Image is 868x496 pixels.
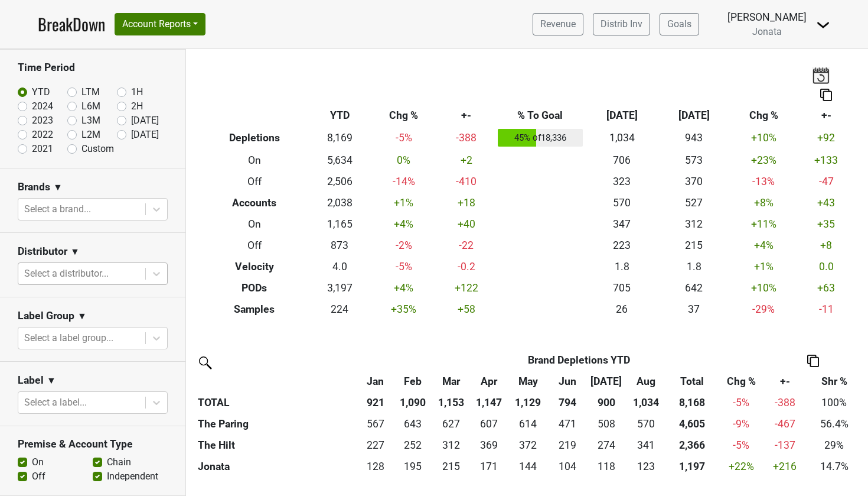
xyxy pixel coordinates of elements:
div: 607 [473,416,504,432]
div: 215 [434,459,468,474]
td: +1 % [730,256,797,277]
a: Goals [660,13,699,35]
div: 372 [510,437,546,453]
td: 223 [586,235,658,256]
label: Chain [107,455,131,469]
label: Custom [81,142,114,156]
td: 642.621 [394,413,431,435]
th: Total: activate to sort column ascending [665,371,719,392]
td: 570.248 [626,413,665,435]
td: 323 [586,171,658,192]
th: Velocity [200,256,310,277]
div: 627 [434,416,468,432]
td: 117.75 [586,456,626,477]
th: On [200,213,310,235]
label: 2022 [32,128,53,142]
label: 2H [131,99,143,114]
div: 195 [397,459,428,474]
td: 37 [658,299,730,320]
div: 614 [510,416,546,432]
td: +2 [438,150,495,171]
span: Jonata [752,26,782,37]
td: 251.908 [394,435,431,456]
label: [DATE] [131,114,159,128]
td: +4 % [730,235,797,256]
label: LTM [81,85,100,99]
th: 1,034 [626,392,665,413]
label: 2023 [32,114,53,128]
td: 143.583 [508,456,549,477]
a: Revenue [533,13,583,35]
td: 214.598 [431,456,470,477]
td: 4.0 [309,256,370,277]
td: +40 [438,213,495,235]
td: 368.941 [471,435,508,456]
h3: Premise & Account Type [18,438,168,450]
td: 0.0 [798,256,855,277]
div: +216 [766,459,803,474]
th: Feb: activate to sort column ascending [394,371,431,392]
td: +43 [798,192,855,213]
th: May: activate to sort column ascending [508,371,549,392]
div: 312 [434,437,468,453]
td: 613.866 [508,413,549,435]
th: 1,129 [508,392,549,413]
td: 128.093 [357,456,394,477]
th: 1,090 [394,392,431,413]
th: 1,153 [431,392,470,413]
td: 873 [309,235,370,256]
div: 643 [397,416,428,432]
td: 274.258 [586,435,626,456]
td: +8 [798,235,855,256]
td: 170.656 [471,456,508,477]
th: Mar: activate to sort column ascending [431,371,470,392]
td: 224 [309,299,370,320]
td: 226.555 [357,435,394,456]
td: 8,169 [309,127,370,150]
td: +92 [798,127,855,150]
td: 642 [658,277,730,299]
h3: Time Period [18,61,168,74]
th: Aug: activate to sort column ascending [626,371,665,392]
th: 1,147 [471,392,508,413]
img: Dropdown Menu [816,18,830,32]
div: 118 [589,459,624,474]
th: Samples [200,299,310,320]
td: +10 % [730,277,797,299]
th: PODs [200,277,310,299]
td: 607.013 [471,413,508,435]
th: 4605.479 [665,413,719,435]
td: 312 [658,213,730,235]
td: 100% [806,392,862,413]
td: -22 [438,235,495,256]
label: L2M [81,128,100,142]
div: 341 [629,437,663,453]
span: ▼ [77,309,87,323]
th: 921 [357,392,394,413]
th: 2365.626 [665,435,719,456]
td: +1 % [370,192,438,213]
span: ▼ [53,180,63,194]
th: Depletions [200,127,310,150]
td: 2,038 [309,192,370,213]
td: 573 [658,150,730,171]
td: 195.33 [394,456,431,477]
label: YTD [32,85,50,99]
span: -388 [775,397,795,409]
div: 369 [473,437,504,453]
td: 371.958 [508,435,549,456]
label: Independent [107,469,158,484]
h3: Label [18,374,44,387]
td: 1,034 [586,127,658,150]
td: +11 % [730,213,797,235]
th: Chg %: activate to sort column ascending [719,371,764,392]
td: +35 [798,213,855,235]
img: Copy to clipboard [807,355,819,367]
td: 626.597 [431,413,470,435]
div: 252 [397,437,428,453]
th: &nbsp;: activate to sort column ascending [195,371,357,392]
td: -47 [798,171,855,192]
td: +35 % [370,299,438,320]
th: On [200,150,310,171]
label: 2021 [32,142,53,156]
